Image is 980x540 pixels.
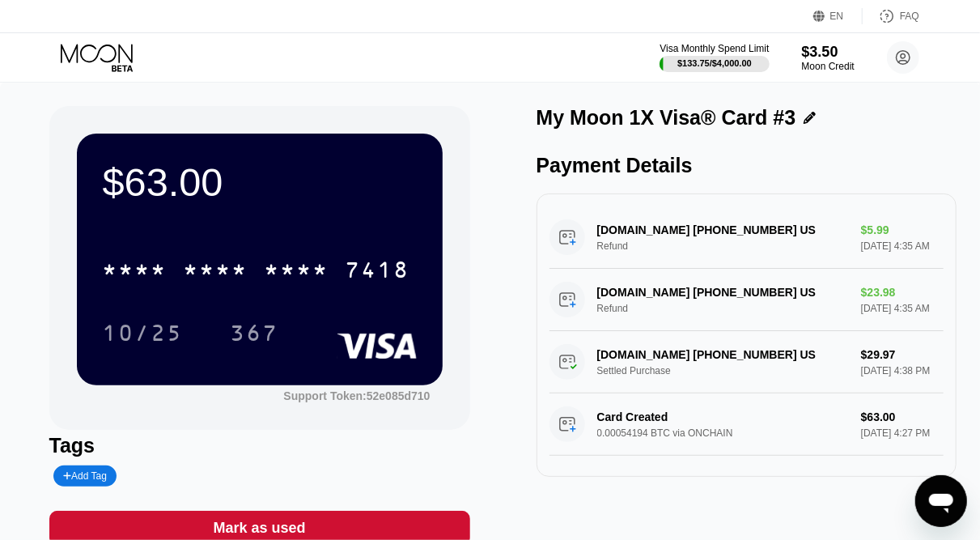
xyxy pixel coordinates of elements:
[863,8,919,24] div: FAQ
[218,313,291,353] div: 367
[813,8,863,24] div: EN
[915,475,967,527] iframe: Button to launch messaging window
[103,322,184,348] div: 10/25
[283,389,430,402] div: Support Token:52e085d710
[346,259,410,285] div: 7418
[537,106,796,130] div: My Moon 1X Visa® Card #3
[231,322,279,348] div: 367
[103,159,417,205] div: $63.00
[53,466,117,487] div: Add Tag
[802,44,855,61] div: $3.50
[91,313,196,353] div: 10/25
[830,11,844,22] div: EN
[677,58,752,68] div: $133.75 / $4,000.00
[537,154,957,177] div: Payment Details
[802,44,855,72] div: $3.50Moon Credit
[49,434,470,457] div: Tags
[802,61,855,72] div: Moon Credit
[900,11,919,22] div: FAQ
[660,43,769,54] div: Visa Monthly Spend Limit
[660,43,769,72] div: Visa Monthly Spend Limit$133.75/$4,000.00
[63,470,107,482] div: Add Tag
[213,519,305,538] div: Mark as used
[283,389,430,402] div: Support Token: 52e085d710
